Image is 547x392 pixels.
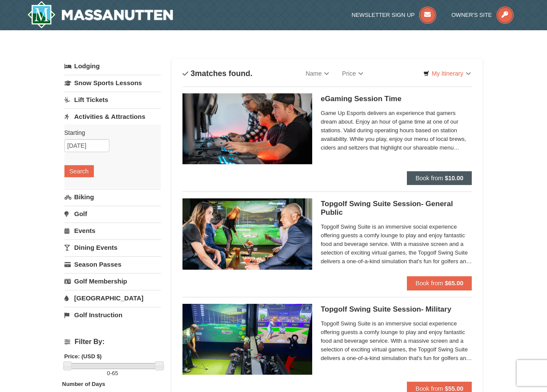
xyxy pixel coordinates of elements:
strong: $55.00 [445,385,464,392]
a: Lodging [64,58,161,74]
img: 19664770-17-d333e4c3.jpg [182,198,312,269]
h4: Filter By: [64,338,161,346]
a: Biking [64,189,161,205]
a: Newsletter Sign Up [352,12,436,18]
span: Book from [416,175,443,182]
a: Snow Sports Lessons [64,75,161,91]
a: Name [299,65,336,82]
span: Game Up Esports delivers an experience that gamers dream about. Enjoy an hour of game time at one... [321,109,472,152]
button: Search [64,165,94,177]
span: Book from [416,385,443,392]
strong: Price: (USD $) [64,353,102,360]
a: Golf [64,206,161,222]
strong: Number of Days [62,381,106,387]
button: Book from $10.00 [407,171,472,185]
a: Price [336,65,370,82]
a: Owner's Site [451,12,514,18]
span: Owner's Site [451,12,492,18]
h5: Topgolf Swing Suite Session- General Public [321,200,472,217]
img: 19664770-34-0b975b5b.jpg [182,93,312,164]
label: Starting [64,128,154,137]
a: Lift Tickets [64,92,161,108]
label: - [64,369,161,378]
a: Golf Instruction [64,307,161,323]
span: Book from [416,280,443,287]
a: Dining Events [64,239,161,255]
a: Massanutten Resort [27,1,173,29]
h4: matches found. [182,69,253,78]
a: Events [64,223,161,239]
a: Season Passes [64,256,161,272]
a: [GEOGRAPHIC_DATA] [64,290,161,306]
h5: eGaming Session Time [321,95,472,103]
strong: $10.00 [445,175,464,182]
span: 65 [112,370,118,376]
strong: $65.00 [445,280,464,287]
a: My Itinerary [418,67,476,80]
span: Topgolf Swing Suite is an immersive social experience offering guests a comfy lounge to play and ... [321,319,472,363]
img: Massanutten Resort Logo [27,1,173,29]
button: Book from $65.00 [407,276,472,290]
span: 0 [107,370,110,376]
span: Newsletter Sign Up [352,12,415,18]
span: 3 [191,69,195,78]
a: Golf Membership [64,273,161,289]
img: 19664770-40-fe46a84b.jpg [182,304,312,375]
span: Topgolf Swing Suite is an immersive social experience offering guests a comfy lounge to play and ... [321,223,472,266]
h5: Topgolf Swing Suite Session- Military [321,305,472,314]
a: Activities & Attractions [64,108,161,124]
